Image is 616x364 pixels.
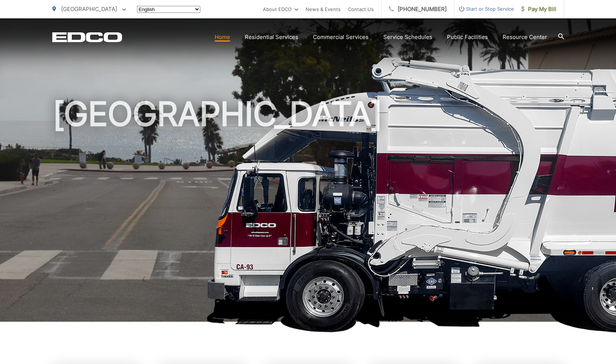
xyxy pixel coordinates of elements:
[137,6,200,13] select: Select a language
[263,5,298,14] a: About EDCO
[306,5,341,14] a: News & Events
[521,5,556,14] span: Pay My Bill
[215,33,230,42] a: Home
[52,96,564,328] h1: [GEOGRAPHIC_DATA]
[245,33,298,42] a: Residential Services
[348,5,374,14] a: Contact Us
[503,33,547,42] a: Resource Center
[61,6,117,13] span: [GEOGRAPHIC_DATA]
[52,32,122,42] a: EDCD logo. Return to the homepage.
[383,33,432,42] a: Service Schedules
[313,33,369,42] a: Commercial Services
[447,33,488,42] a: Public Facilities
